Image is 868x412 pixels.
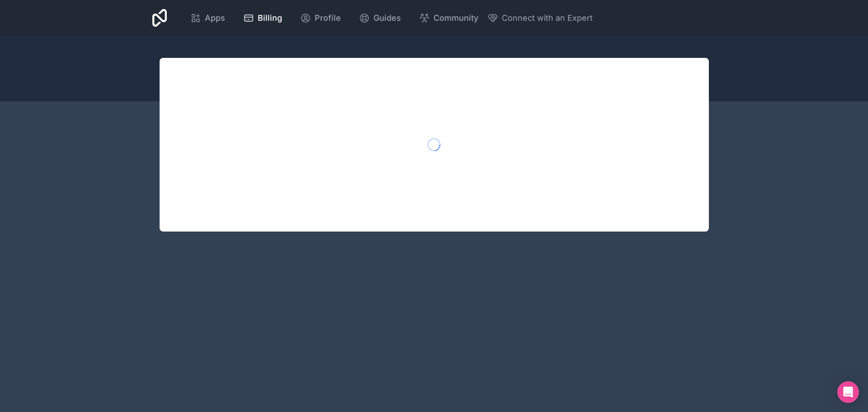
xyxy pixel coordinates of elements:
[434,12,478,24] span: Community
[373,12,401,24] span: Guides
[293,8,348,28] a: Profile
[315,12,341,24] span: Profile
[837,381,859,403] div: Open Intercom Messenger
[236,8,289,28] a: Billing
[205,12,225,24] span: Apps
[352,8,408,28] a: Guides
[487,12,593,24] button: Connect with an Expert
[412,8,486,28] a: Community
[258,12,282,24] span: Billing
[183,8,232,28] a: Apps
[502,12,593,24] span: Connect with an Expert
